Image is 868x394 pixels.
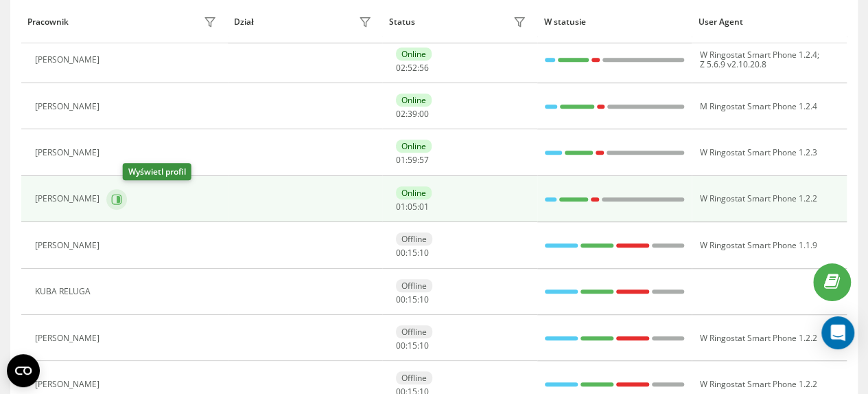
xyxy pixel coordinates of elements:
[396,294,406,305] span: 00
[396,140,432,153] div: Online
[699,239,817,251] span: W Ringostat Smart Phone 1.1.9
[408,201,417,212] span: 05
[396,47,432,61] div: Online
[419,108,429,120] span: 00
[396,340,406,351] span: 00
[699,49,817,61] span: W Ringostat Smart Phone 1.2.4
[419,154,429,166] span: 57
[35,102,103,111] div: [PERSON_NAME]
[396,155,429,165] div: : :
[396,232,432,245] div: Offline
[396,201,406,212] span: 01
[408,294,417,305] span: 15
[699,17,841,27] div: User Agent
[699,378,817,390] span: W Ringostat Smart Phone 1.2.2
[396,325,432,338] div: Offline
[396,154,406,166] span: 01
[699,58,766,70] span: Z 5.6.9 v2.10.20.8
[699,100,817,112] span: M Ringostat Smart Phone 1.2.4
[408,154,417,166] span: 59
[699,332,817,344] span: W Ringostat Smart Phone 1.2.2
[35,287,94,296] div: KUBA RELUGA
[408,62,417,74] span: 52
[396,279,432,292] div: Offline
[396,247,406,259] span: 00
[408,340,417,351] span: 15
[396,295,429,305] div: : :
[396,186,432,199] div: Online
[27,17,69,27] div: Pracownik
[396,109,429,119] div: : :
[699,146,817,158] span: W Ringostat Smart Phone 1.2.3
[35,380,103,389] div: [PERSON_NAME]
[123,163,191,180] div: Wyświetl profil
[396,62,406,74] span: 02
[419,62,429,74] span: 56
[543,17,685,27] div: W statusie
[35,194,103,204] div: [PERSON_NAME]
[396,94,432,107] div: Online
[7,354,40,387] button: Open CMP widget
[396,202,429,212] div: : :
[419,201,429,212] span: 01
[821,316,854,349] div: Open Intercom Messenger
[35,148,103,157] div: [PERSON_NAME]
[408,108,417,120] span: 39
[419,294,429,305] span: 10
[35,241,103,250] div: [PERSON_NAME]
[396,108,406,120] span: 02
[35,55,103,65] div: [PERSON_NAME]
[396,371,432,384] div: Offline
[35,333,103,343] div: [PERSON_NAME]
[419,340,429,351] span: 10
[699,193,817,204] span: W Ringostat Smart Phone 1.2.2
[234,17,253,27] div: Dział
[396,248,429,258] div: : :
[396,63,429,73] div: : :
[396,341,429,351] div: : :
[419,247,429,259] span: 10
[389,17,415,27] div: Status
[408,247,417,259] span: 15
